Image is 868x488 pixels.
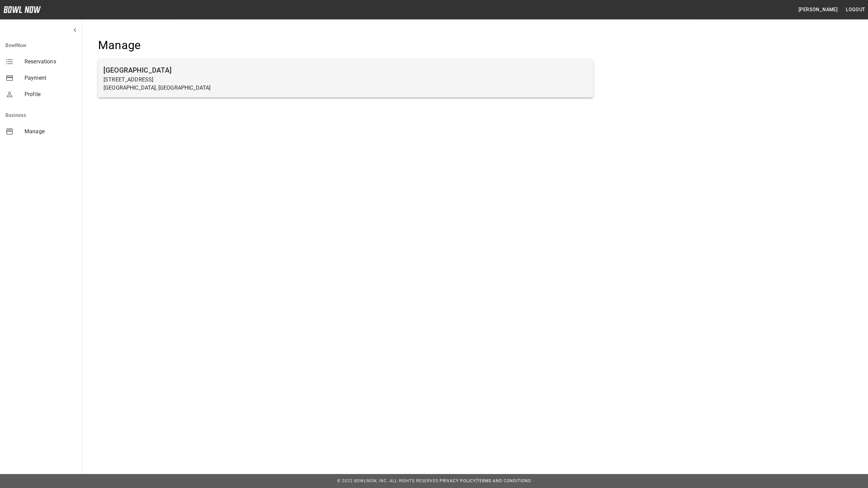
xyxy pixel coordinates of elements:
[25,74,76,82] span: Payment
[25,58,76,66] span: Reservations
[337,478,440,483] span: © 2022 BowlNow, Inc. All Rights Reserved.
[843,3,868,16] button: Logout
[25,127,76,136] span: Manage
[104,84,588,92] p: [GEOGRAPHIC_DATA], [GEOGRAPHIC_DATA]
[104,65,588,76] h6: [GEOGRAPHIC_DATA]
[477,478,531,483] a: Terms and Conditions
[98,38,593,52] h4: Manage
[440,478,476,483] a: Privacy Policy
[796,3,840,16] button: [PERSON_NAME]
[3,6,41,13] img: logo
[104,76,588,84] p: [STREET_ADDRESS]
[25,90,76,98] span: Profile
